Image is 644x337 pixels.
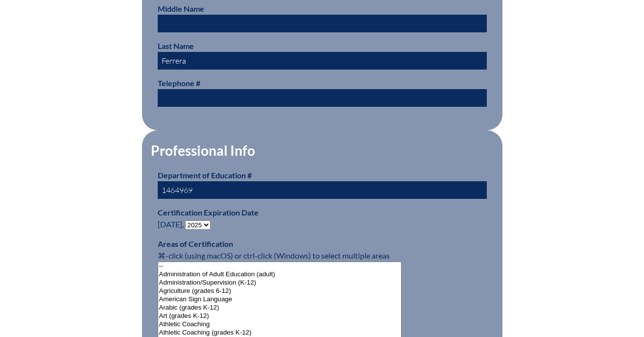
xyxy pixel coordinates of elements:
[158,262,402,270] option: --
[158,312,402,320] option: Art (grades K-12)
[158,304,402,312] option: Arabic (grades K-12)
[150,142,256,159] legend: Professional Info
[158,279,402,287] option: Administration/Supervision (K-12)
[158,287,402,295] option: Agriculture (grades 6-12)
[158,170,252,180] label: Department of Education #
[158,208,259,217] label: Certification Expiration Date
[158,320,402,329] option: Athletic Coaching
[158,270,402,279] option: Administration of Adult Education (adult)
[158,219,184,229] span: [DATE],
[158,4,204,13] label: Middle Name
[158,41,194,50] label: Last Name
[158,295,402,304] option: American Sign Language
[158,329,402,337] option: Athletic Coaching (grades K-12)
[158,78,200,88] label: Telephone #
[158,239,233,248] label: Areas of Certification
